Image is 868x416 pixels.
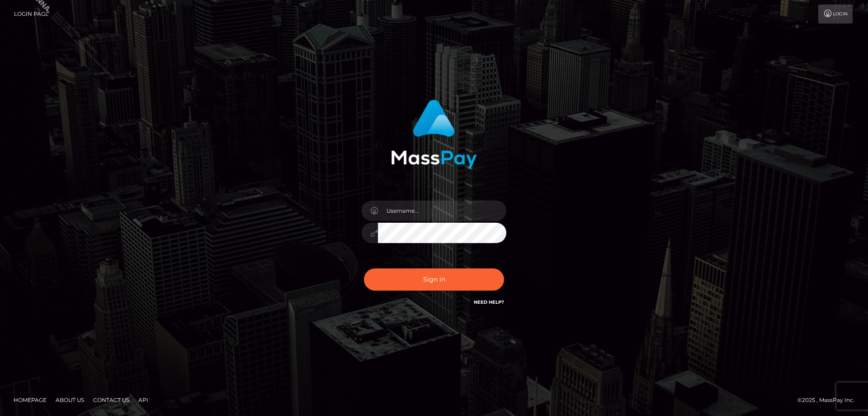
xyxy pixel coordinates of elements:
a: Contact Us [90,393,133,407]
a: API [135,393,152,407]
a: Homepage [10,393,50,407]
a: Login Page [14,5,49,24]
button: Sign in [364,268,504,291]
a: Login [818,5,853,24]
a: About Us [52,393,88,407]
img: MassPay Login [391,100,477,169]
input: Username... [378,201,506,221]
div: © 2025 , MassPay Inc. [797,395,861,405]
a: Need Help? [474,299,504,305]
